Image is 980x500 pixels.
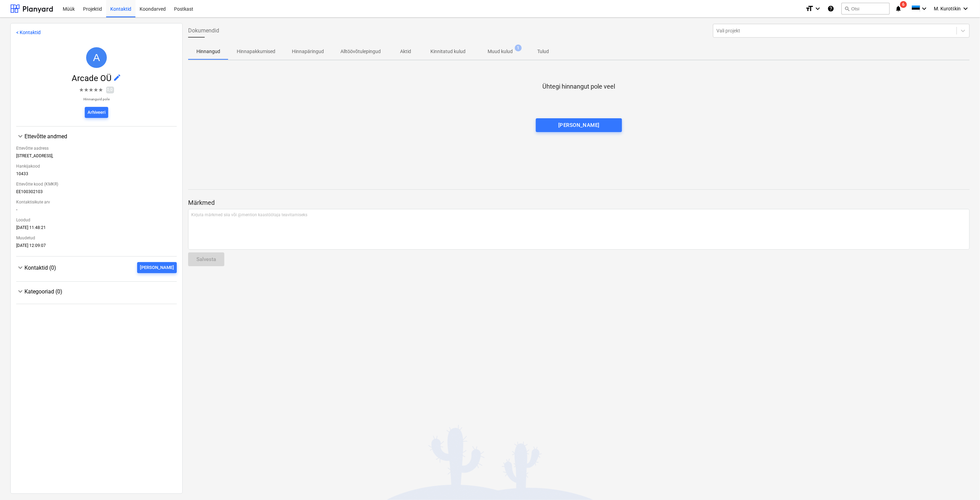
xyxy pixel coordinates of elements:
[397,48,414,55] p: Aktid
[16,243,177,251] div: [DATE] 12:09:07
[196,48,220,55] p: Hinnangud
[85,107,108,118] button: Arhiveeri
[841,3,890,14] button: Otsi
[16,197,177,207] div: Kontaktisikute arv
[16,179,177,189] div: Ettevõtte kood (KMKR)
[16,207,177,215] div: -
[934,6,961,12] span: M. Kurotškin
[88,109,105,117] div: Arhiveeri
[79,86,84,94] span: ★
[16,262,177,273] div: Kontaktid (0)[PERSON_NAME]
[536,118,622,132] button: [PERSON_NAME]
[900,1,907,8] span: 6
[16,30,41,35] a: < Kontaktid
[16,132,24,140] span: keyboard_arrow_down
[188,199,970,207] p: Märkmed
[237,48,275,55] p: Hinnapakkumised
[89,86,94,94] span: ★
[543,82,615,91] p: Ühtegi hinnangut pole veel
[72,73,113,83] span: Arcade OÜ
[920,4,929,13] i: keyboard_arrow_down
[106,87,114,93] span: 0,0
[16,153,177,161] div: [STREET_ADDRESS],
[94,86,99,94] span: ★
[814,4,822,13] i: keyboard_arrow_down
[895,4,902,13] i: notifications
[16,263,24,272] span: keyboard_arrow_down
[488,48,513,55] p: Muud kulud
[16,161,177,171] div: Hankijakood
[16,140,177,251] div: Ettevõtte andmed
[16,287,24,296] span: keyboard_arrow_down
[16,132,177,140] div: Ettevõtte andmed
[558,121,600,130] div: [PERSON_NAME]
[93,52,100,63] span: A
[292,48,324,55] p: Hinnapäringud
[16,215,177,225] div: Loodud
[845,6,850,11] span: search
[340,48,381,55] p: Alltöövõtulepingud
[16,273,177,276] div: Kontaktid (0)[PERSON_NAME]
[24,133,177,140] div: Ettevõtte andmed
[828,4,835,13] i: Abikeskus
[16,296,177,298] div: Kategooriad (0)
[99,86,103,94] span: ★
[515,44,522,51] span: 1
[137,262,177,273] button: [PERSON_NAME]
[16,143,177,153] div: Ettevõtte aadress
[79,97,114,101] p: Hinnanguid pole
[16,189,177,197] div: EE100302103
[16,233,177,243] div: Muudetud
[24,288,177,295] div: Kategooriad (0)
[961,4,970,13] i: keyboard_arrow_down
[188,27,219,35] span: Dokumendid
[806,4,814,13] i: format_size
[16,171,177,179] div: 10433
[84,86,89,94] span: ★
[140,264,174,272] div: [PERSON_NAME]
[113,73,121,82] span: edit
[16,287,177,296] div: Kategooriad (0)
[16,225,177,233] div: [DATE] 11:48:21
[86,47,107,68] div: Arcade
[430,48,466,55] p: Kinnitatud kulud
[24,264,56,271] span: Kontaktid (0)
[535,48,551,55] p: Tulud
